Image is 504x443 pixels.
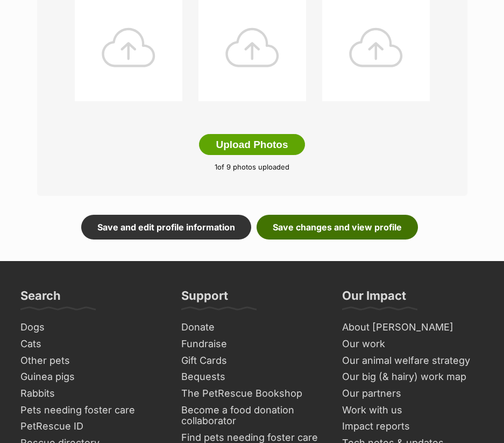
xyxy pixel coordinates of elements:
[20,288,61,310] h3: Search
[177,336,327,353] a: Fundraise
[342,288,406,310] h3: Our Impact
[16,319,166,336] a: Dogs
[338,336,488,353] a: Our work
[16,336,166,353] a: Cats
[338,402,488,419] a: Work with us
[177,402,327,430] a: Become a food donation collaborator
[177,369,327,385] a: Bequests
[16,385,166,402] a: Rabbits
[338,369,488,385] a: Our big (& hairy) work map
[16,369,166,385] a: Guinea pigs
[81,215,251,240] a: Save and edit profile information
[16,353,166,369] a: Other pets
[338,385,488,402] a: Our partners
[181,288,228,310] h3: Support
[177,353,327,369] a: Gift Cards
[257,215,418,240] a: Save changes and view profile
[177,385,327,402] a: The PetRescue Bookshop
[199,134,304,156] button: Upload Photos
[16,418,166,435] a: PetRescue ID
[53,162,451,173] p: of 9 photos uploaded
[177,319,327,336] a: Donate
[16,402,166,419] a: Pets needing foster care
[338,319,488,336] a: About [PERSON_NAME]
[338,353,488,369] a: Our animal welfare strategy
[338,418,488,435] a: Impact reports
[215,163,217,171] span: 1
